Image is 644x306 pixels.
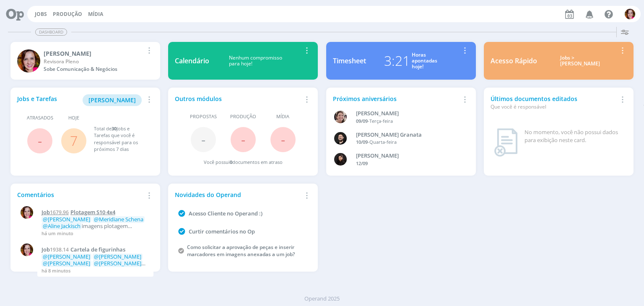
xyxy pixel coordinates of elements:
[334,132,347,145] img: B
[44,65,144,73] div: Sobe Comunicação & Negócios
[189,210,262,217] a: Acesso Cliente no Operand :)
[204,159,283,166] div: Você possui documentos em atraso
[187,244,295,258] a: Como solicitar a aprovação de peças e inserir marcadores em imagens anexadas a um job?
[88,96,136,104] span: [PERSON_NAME]
[17,190,144,199] div: Comentários
[491,56,537,66] div: Acesso Rápido
[43,222,80,230] span: @Aline Jackisch
[42,267,70,274] span: há 8 minutos
[43,253,90,260] span: @[PERSON_NAME]
[241,130,245,148] span: -
[35,29,67,36] span: Dashboard
[624,7,636,21] button: B
[384,51,410,71] div: 3:21
[83,94,142,106] button: [PERSON_NAME]
[112,125,117,132] span: 30
[356,152,459,160] div: Luana da Silva de Andrade
[201,130,205,148] span: -
[70,246,125,253] span: Cartela de figurinhas
[356,160,368,166] span: 12/09
[175,94,301,103] div: Outros módulos
[333,56,366,66] div: Timesheet
[334,111,347,123] img: A
[94,125,145,153] div: Total de Jobs e Tarefas que você é responsável para os próximos 7 dias
[94,253,141,260] span: @[PERSON_NAME]
[50,11,85,18] button: Produção
[44,49,144,58] div: Bruna Bueno
[334,153,347,166] img: L
[356,109,459,118] div: Aline Beatriz Jackisch
[175,56,209,66] div: Calendário
[491,94,617,111] div: Últimos documentos editados
[230,113,256,120] span: Produção
[494,128,518,157] img: dashboard_not_found.png
[43,259,90,267] span: @[PERSON_NAME]
[70,132,78,150] a: 7
[17,49,40,73] img: B
[209,55,301,67] div: Nenhum compromisso para hoje!
[35,10,47,18] a: Jobs
[44,58,144,65] div: Revisora Pleno
[543,55,617,67] div: Jobs > [PERSON_NAME]
[189,228,255,235] a: Curtir comentários no Op
[525,128,623,145] div: No momento, você não possui dados para exibição neste card.
[32,11,49,18] button: Jobs
[42,216,149,229] p: imagens plotagem revisadas e ok na pasta
[42,246,149,253] a: Job1938.14Cartela de figurinhas
[175,190,301,199] div: Novidades do Operand
[94,259,141,267] span: @[PERSON_NAME]
[94,215,143,223] span: @Meridiane Schena
[68,114,79,122] span: Hoje
[356,118,368,124] span: 09/09
[27,114,53,122] span: Atrasados
[326,42,476,80] a: Timesheet3:21Horasapontadashoje!
[53,10,82,18] a: Produção
[50,246,69,253] span: 1938.14
[42,209,149,216] a: Job1679.96Plotagem S10 4x4
[230,159,232,165] span: 0
[88,10,103,18] a: Mídia
[86,11,106,18] button: Mídia
[42,230,73,236] span: há um minuto
[17,94,144,106] div: Jobs e Tarefas
[21,206,33,219] img: B
[83,96,142,104] a: [PERSON_NAME]
[43,215,90,223] span: @[PERSON_NAME]
[625,9,635,19] img: B
[70,208,115,216] span: Plotagem S10 4x4
[190,113,217,120] span: Propostas
[276,113,289,120] span: Mídia
[369,118,393,124] span: Terça-feira
[356,139,459,146] div: -
[38,132,42,150] span: -
[333,94,460,103] div: Próximos aniversários
[356,139,368,145] span: 10/09
[281,130,285,148] span: -
[356,118,459,125] div: -
[369,139,397,145] span: Quarta-feira
[356,131,459,139] div: Bruno Corralo Granata
[42,254,149,267] p: AF adesivos ok em
[10,42,160,80] a: B[PERSON_NAME]Revisora PlenoSobe Comunicação & Negócios
[21,244,33,256] img: B
[491,103,617,111] div: Que você é responsável
[50,209,69,216] span: 1679.96
[412,52,437,70] div: Horas apontadas hoje!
